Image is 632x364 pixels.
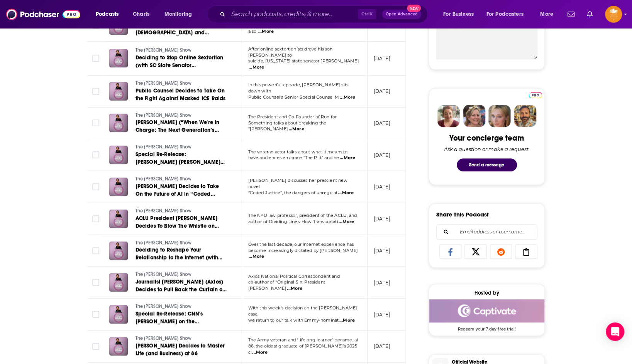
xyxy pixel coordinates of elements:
[248,273,340,279] span: Axios National Political Correspondent and
[436,224,537,240] div: Search followers
[340,94,355,101] span: ...More
[96,9,119,20] span: Podcasts
[136,342,228,357] a: [PERSON_NAME] Decides to Master Life (and Business) at 86
[136,342,225,357] span: [PERSON_NAME] Decides to Master Life (and Business) at 86
[136,112,192,118] span: The [PERSON_NAME] Show
[429,322,544,332] span: Redeem your 7 day free trial!
[136,303,228,310] a: The [PERSON_NAME] Show
[248,190,338,195] span: “Coded Justice”, the dangers of unregulat
[92,183,99,190] span: Toggle select row
[92,247,99,254] span: Toggle select row
[584,8,596,21] a: Show notifications dropdown
[133,9,149,20] span: Charts
[374,55,390,62] p: [DATE]
[374,152,390,158] p: [DATE]
[386,12,418,16] span: Open Advanced
[136,335,228,342] a: The [PERSON_NAME] Show
[136,278,228,294] a: Journalist [PERSON_NAME] (Axios) Decides to Pull Back the Curtain on Health of Presidents
[136,310,228,325] a: Special Re-Release: CNN's [PERSON_NAME] on the [PERSON_NAME] “[PERSON_NAME]” [PERSON_NAME] Trial
[288,126,304,132] span: ...More
[374,247,390,254] p: [DATE]
[159,8,202,20] button: open menu
[429,290,544,296] div: Hosted by
[136,80,228,87] a: The [PERSON_NAME] Show
[443,225,531,239] input: Email address or username...
[136,208,192,213] span: The [PERSON_NAME] Show
[136,144,192,149] span: The [PERSON_NAME] Show
[248,94,339,100] span: Public Counsel's Senior Special Counsel M
[358,9,376,19] span: Ctrl K
[136,247,223,268] span: Deciding to Reshape Your Relationship to the Internet (with [PERSON_NAME], The New Yorker)
[136,215,219,245] span: ACLU President [PERSON_NAME] Decides To Blow The Whistle on Segregation’s (Not-So-Secret) Strateg...
[374,183,390,190] p: [DATE]
[340,155,355,161] span: ...More
[136,47,228,54] a: The [PERSON_NAME] Show
[374,279,390,286] p: [DATE]
[443,9,474,20] span: For Business
[136,215,228,230] a: ACLU President [PERSON_NAME] Decides To Blow The Whistle on Segregation’s (Not-So-Secret) Strateg...
[444,146,530,152] div: Ask a question or make a request.
[92,343,99,350] span: Toggle select row
[92,119,99,126] span: Toggle select row
[486,9,524,20] span: For Podcasters
[92,215,99,222] span: Toggle select row
[136,119,227,149] span: [PERSON_NAME] (“When We're in Charge: The Next Generation’s Guide to Leadership”) Decides That Po...
[438,8,483,20] button: open menu
[248,279,325,291] span: co-author of “Original Sin: President [PERSON_NAME]
[515,244,537,259] a: Copy Link
[6,7,80,22] img: Podchaser - Follow, Share and Rate Podcasts
[248,317,339,323] span: we return to our talk with Emmy-nominat
[92,88,99,95] span: Toggle select row
[248,242,354,247] span: Over the last decade, our Internet experience has
[248,58,359,64] span: suicide, [US_STATE] state senator [PERSON_NAME]
[136,87,228,102] a: Public Counsel Decides to Take On the Fight Against Masked ICE Raids
[248,213,357,218] span: The NYU law professor, president of the ACLU, and
[287,285,302,292] span: ...More
[136,271,228,278] a: The [PERSON_NAME] Show
[248,114,337,119] span: The President and Co-Founder of Run for
[339,317,355,324] span: ...More
[258,29,274,35] span: ...More
[529,92,542,98] img: Podchaser Pro
[136,304,192,309] span: The [PERSON_NAME] Show
[248,155,339,160] span: have audiences embrace “The Pitt” and he
[136,54,224,76] span: Deciding to Stop Online Sextortion (with SC State Senator [PERSON_NAME])
[136,246,228,262] a: Deciding to Reshape Your Relationship to the Internet (with [PERSON_NAME], The New Yorker)
[92,22,99,29] span: Toggle select row
[136,240,228,247] a: The [PERSON_NAME] Show
[136,310,226,340] span: Special Re-Release: CNN's [PERSON_NAME] on the [PERSON_NAME] “[PERSON_NAME]” [PERSON_NAME] Trial
[136,81,192,86] span: The [PERSON_NAME] Show
[252,349,268,356] span: ...More
[374,215,390,222] p: [DATE]
[248,248,358,253] span: become increasingly dictated by [PERSON_NAME]
[136,151,228,166] a: Special Re-Release: [PERSON_NAME] [PERSON_NAME] (“The Pitt”) Decides to Embrace the Moment
[535,8,563,20] button: open menu
[429,299,544,322] img: Captivate Deal: Redeem your 7 day free trial!
[463,105,485,127] img: Barbara Profile
[136,176,228,183] a: The [PERSON_NAME] Show
[248,120,327,132] span: Something talks about breaking the “[PERSON_NAME]
[605,6,622,23] img: User Profile
[374,88,390,94] p: [DATE]
[481,8,535,20] button: open menu
[90,8,129,20] button: open menu
[248,343,357,355] span: 86, the oldest graduate of [PERSON_NAME]’s 2025 cl
[136,208,228,215] a: The [PERSON_NAME] Show
[338,190,354,196] span: ...More
[136,183,219,205] span: [PERSON_NAME] Decides to Take On the Future of AI in “Coded Justice”
[92,279,99,286] span: Toggle select row
[488,105,511,127] img: Jules Profile
[136,47,192,53] span: The [PERSON_NAME] Show
[92,311,99,318] span: Toggle select row
[429,299,544,331] a: Captivate Deal: Redeem your 7 day free trial!
[437,105,460,127] img: Sydney Profile
[136,272,192,277] span: The [PERSON_NAME] Show
[248,22,360,34] span: [DEMOGRAPHIC_DATA] and UN diplomat proposes a sol
[136,87,226,102] span: Public Counsel Decides to Take On the Fight Against Masked ICE Raids
[92,55,99,62] span: Toggle select row
[228,8,358,20] input: Search podcasts, credits, & more...
[136,112,228,119] a: The [PERSON_NAME] Show
[490,244,512,259] a: Share on Reddit
[136,176,192,181] span: The [PERSON_NAME] Show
